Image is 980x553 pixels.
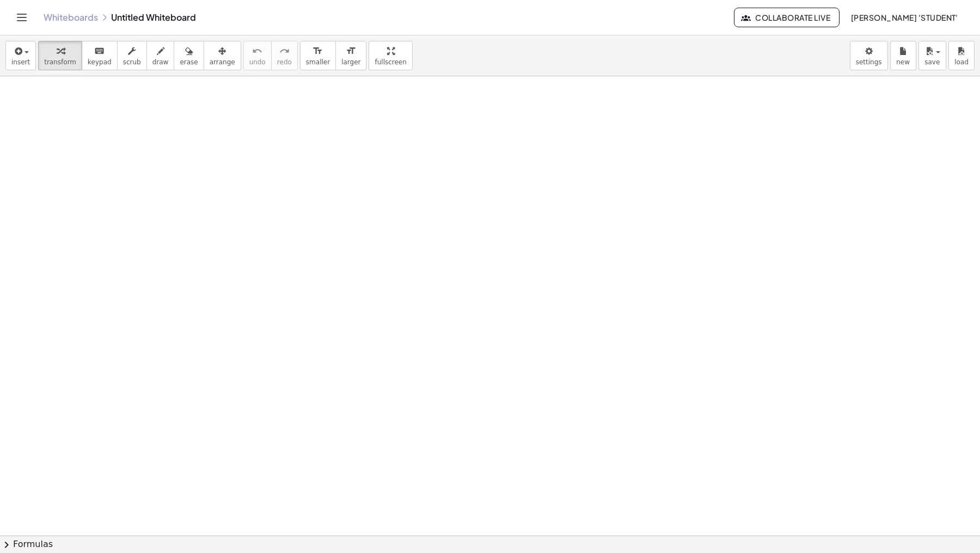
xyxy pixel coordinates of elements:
span: draw [152,58,169,66]
i: format_size [346,45,356,58]
button: [PERSON_NAME] 'student' [842,8,967,27]
span: arrange [210,58,235,66]
span: settings [856,58,882,66]
span: keypad [88,58,112,66]
button: insert [5,41,36,70]
button: draw [146,41,175,70]
button: transform [38,41,82,70]
i: keyboard [94,45,105,58]
button: format_sizesmaller [300,41,336,70]
button: erase [174,41,204,70]
span: new [896,58,910,66]
a: Whiteboards [44,12,98,23]
button: arrange [204,41,241,70]
span: transform [44,58,76,66]
button: undoundo [243,41,272,70]
i: redo [279,45,290,58]
button: Collaborate Live [734,8,840,27]
button: Toggle navigation [13,9,30,26]
i: format_size [313,45,323,58]
button: fullscreen [369,41,412,70]
span: undo [249,58,266,66]
span: fullscreen [375,58,406,66]
span: scrub [123,58,141,66]
span: redo [277,58,292,66]
button: format_sizelarger [335,41,366,70]
span: erase [180,58,198,66]
button: settings [850,41,888,70]
button: load [948,41,975,70]
span: smaller [306,58,330,66]
button: redoredo [271,41,298,70]
span: larger [341,58,360,66]
span: insert [11,58,30,66]
span: [PERSON_NAME] 'student' [850,13,958,22]
i: undo [252,45,262,58]
span: save [924,58,940,66]
button: save [918,41,946,70]
button: keyboardkeypad [82,41,118,70]
button: scrub [117,41,147,70]
button: new [890,41,916,70]
span: load [954,58,969,66]
span: Collaborate Live [743,13,830,22]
